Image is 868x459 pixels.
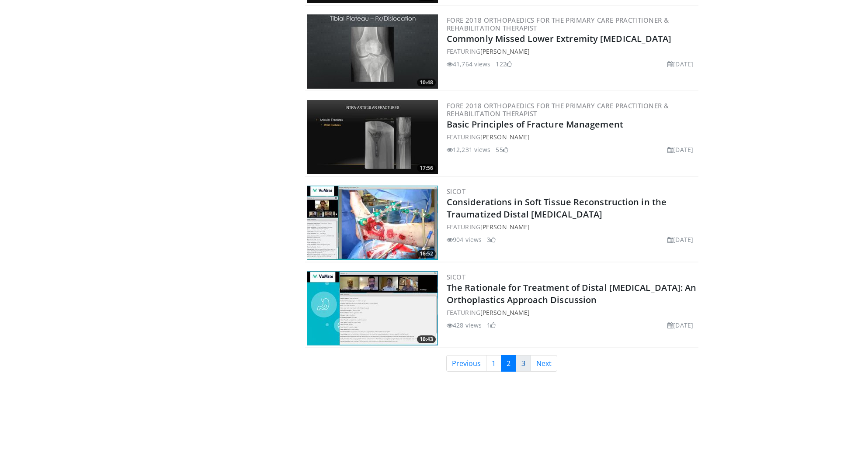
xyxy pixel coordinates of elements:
a: FORE 2018 Orthopaedics for the Primary Care Practitioner & Rehabilitation Therapist [447,101,669,118]
span: 16:52 [417,250,436,258]
span: 17:56 [417,164,436,172]
li: 904 views [447,235,482,244]
a: 3 [516,355,531,372]
a: [PERSON_NAME] [480,308,530,317]
li: [DATE] [667,145,693,154]
img: 4aa379b6-386c-4fb5-93ee-de5617843a87.300x170_q85_crop-smart_upscale.jpg [307,14,438,89]
li: 55 [496,145,508,154]
a: SICOT [447,273,465,281]
li: 1 [487,321,496,330]
li: [DATE] [667,59,693,69]
li: 12,231 views [447,145,490,154]
a: Previous [446,355,486,372]
a: FORE 2018 Orthopaedics for the Primary Care Practitioner & Rehabilitation Therapist [447,16,669,32]
li: [DATE] [667,321,693,330]
span: 10:48 [417,79,436,86]
a: Commonly Missed Lower Extremity [MEDICAL_DATA] [447,33,672,45]
div: FEATURING [447,222,697,231]
li: [DATE] [667,235,693,244]
li: 122 [496,59,511,69]
div: FEATURING [447,47,697,56]
img: 0e11a4df-3a49-422b-8670-95a5fdad8074.300x170_q85_crop-smart_upscale.jpg [307,186,438,260]
span: 10:43 [417,335,436,343]
a: [PERSON_NAME] [480,223,530,231]
li: 3 [487,235,496,244]
a: [PERSON_NAME] [480,47,530,55]
img: 855c252f-26f7-4f8d-9b2c-b89dfca630fe.300x170_q85_crop-smart_upscale.jpg [307,271,438,345]
a: SICOT [447,187,465,196]
a: 16:52 [307,186,438,260]
a: 2 [501,355,516,372]
div: FEATURING [447,308,697,317]
a: 17:56 [307,100,438,174]
div: FEATURING [447,132,697,141]
a: Basic Principles of Fracture Management [447,118,623,130]
img: bc1996f8-a33c-46db-95f7-836c2427973f.300x170_q85_crop-smart_upscale.jpg [307,100,438,174]
a: Considerations in Soft Tissue Reconstruction in the Traumatized Distal [MEDICAL_DATA] [447,196,667,220]
a: 10:43 [307,271,438,345]
a: [PERSON_NAME] [480,133,530,141]
li: 41,764 views [447,59,490,69]
a: The Rationale for Treatment of Distal [MEDICAL_DATA]: An Orthoplastics Approach Discussion [447,282,697,306]
a: 10:48 [307,14,438,89]
nav: Search results pages [305,355,698,372]
a: Next [531,355,557,372]
li: 428 views [447,321,482,330]
a: 1 [486,355,501,372]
